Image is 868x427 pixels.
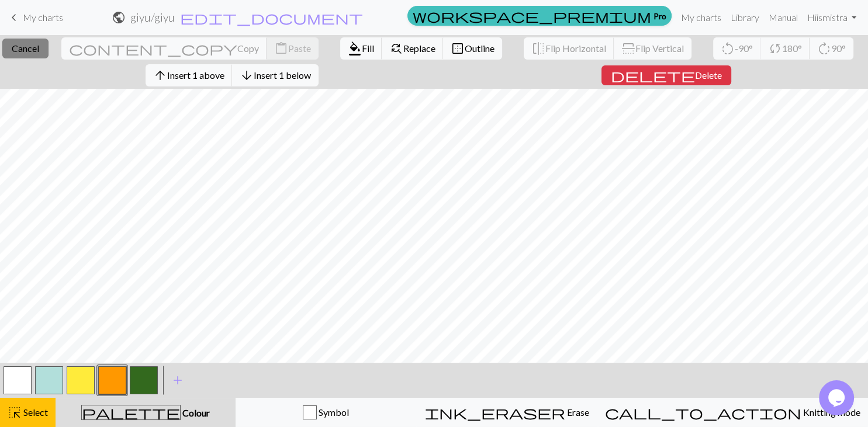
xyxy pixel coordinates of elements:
span: Knitting mode [801,407,860,418]
button: Knitting mode [597,398,868,427]
span: Fill [362,43,374,54]
span: 90° [831,43,846,54]
span: Flip Horizontal [545,43,606,54]
span: My charts [23,12,63,23]
a: My charts [7,8,63,27]
span: border_outer [451,40,465,57]
button: -90° [713,37,761,60]
span: delete [611,67,695,84]
span: rotate_left [721,40,735,57]
span: add [171,372,185,388]
button: Delete [601,65,731,85]
span: Colour [181,407,210,418]
span: ink_eraser [425,404,565,421]
span: flip [531,40,545,57]
span: workspace_premium [413,8,651,24]
span: arrow_upward [153,67,167,84]
span: 180° [782,43,802,54]
span: format_color_fill [348,40,362,57]
button: Fill [340,37,382,60]
span: call_to_action [605,404,801,421]
span: public [112,9,126,26]
span: Select [22,407,48,418]
button: Insert 1 below [232,64,319,86]
iframe: chat widget [819,380,856,415]
button: Flip Horizontal [524,37,614,60]
span: highlight_alt [8,404,22,421]
button: Erase [416,398,597,427]
button: Colour [56,398,236,427]
span: flip [620,41,637,55]
a: Pro [407,6,672,26]
span: Erase [565,407,589,418]
span: Insert 1 above [167,70,224,81]
span: keyboard_arrow_left [7,9,21,26]
span: content_copy [69,40,237,57]
span: Cancel [12,43,39,54]
button: Symbol [236,398,417,427]
span: arrow_downward [240,67,254,84]
button: Replace [382,37,444,60]
span: palette [82,404,180,421]
span: Replace [403,43,435,54]
button: 180° [760,37,810,60]
span: find_replace [389,40,403,57]
a: Library [726,6,764,29]
span: -90° [735,43,753,54]
button: Copy [61,37,267,60]
button: Flip Vertical [614,37,691,60]
a: Manual [764,6,803,29]
span: sync [768,40,782,57]
button: Cancel [2,39,49,58]
button: Insert 1 above [146,64,233,86]
span: Delete [695,70,722,81]
span: Copy [237,43,259,54]
a: Hiismistra [803,6,861,29]
h2: giyu / giyu [130,11,175,24]
button: 90° [810,37,853,60]
a: My charts [676,6,726,29]
span: edit_document [180,9,362,26]
span: Outline [465,43,494,54]
span: Insert 1 below [254,70,311,81]
span: rotate_right [817,40,831,57]
span: Flip Vertical [635,43,684,54]
span: Symbol [317,407,349,418]
button: Outline [443,37,502,60]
